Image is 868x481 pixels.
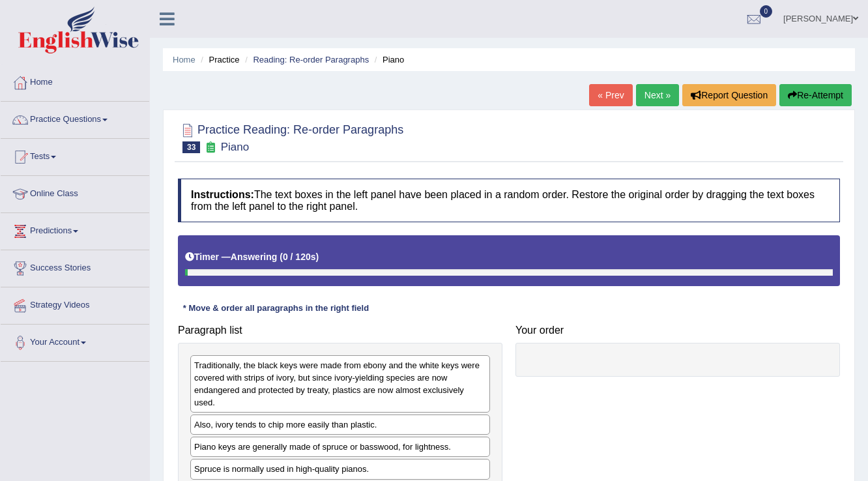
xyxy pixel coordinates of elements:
[1,213,149,246] a: Predictions
[190,355,490,413] div: Traditionally, the black keys were made from ebony and the white keys were covered with strips of...
[178,325,502,336] h4: Paragraph list
[1,250,149,283] a: Success Stories
[231,252,278,262] b: Answering
[182,141,200,153] span: 33
[779,84,852,106] button: Re-Attempt
[185,252,319,262] h5: Timer —
[191,189,254,200] b: Instructions:
[283,252,316,262] b: 0 / 120s
[173,55,195,65] a: Home
[280,252,283,262] b: (
[190,415,490,435] div: Also, ivory tends to chip more easily than plastic.
[1,176,149,209] a: Online Class
[203,141,217,154] small: Exam occurring question
[636,84,679,106] a: Next »
[760,5,773,18] span: 0
[190,459,490,479] div: Spruce is normally used in high-quality pianos.
[197,53,239,66] li: Practice
[589,84,632,106] a: « Prev
[1,65,149,97] a: Home
[682,84,776,106] button: Report Question
[178,121,403,153] h2: Practice Reading: Re-order Paragraphs
[178,179,840,222] h4: The text boxes in the left panel have been placed in a random order. Restore the original order b...
[1,102,149,134] a: Practice Questions
[1,325,149,357] a: Your Account
[1,287,149,320] a: Strategy Videos
[221,141,249,153] small: Piano
[515,325,840,336] h4: Your order
[178,302,374,315] div: * Move & order all paragraphs in the right field
[190,437,490,457] div: Piano keys are generally made of spruce or basswood, for lightness.
[316,252,319,262] b: )
[371,53,404,66] li: Piano
[253,55,369,65] a: Reading: Re-order Paragraphs
[1,139,149,171] a: Tests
